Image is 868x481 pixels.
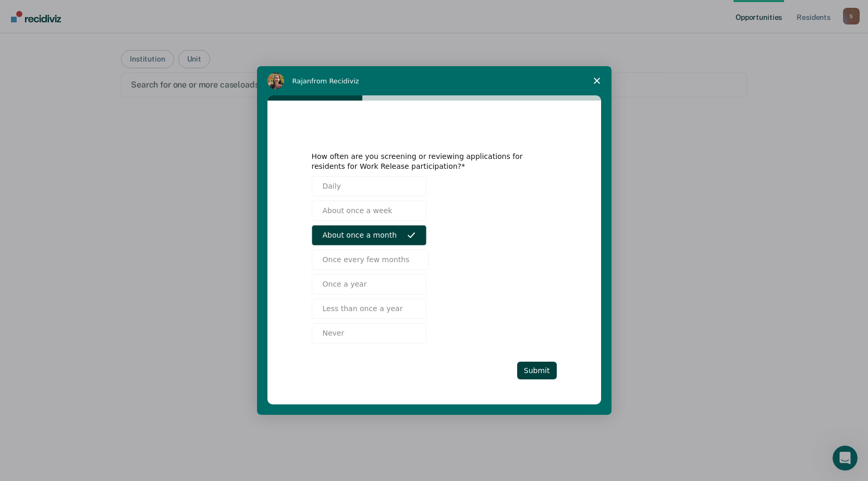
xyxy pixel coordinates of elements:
[312,225,426,245] button: About once a month
[311,77,359,85] span: from Recidiviz
[517,362,557,379] button: Submit
[323,303,403,314] span: Less than once a year
[312,152,541,170] div: How often are you screening or reviewing applications for residents for Work Release participation?
[312,250,429,270] button: Once every few months
[267,72,284,89] img: Profile image for Rajan
[323,205,393,216] span: About once a week
[312,323,426,343] button: Never
[312,176,426,196] button: Daily
[312,299,426,319] button: Less than once a year
[323,181,341,192] span: Daily
[312,201,426,221] button: About once a week
[582,66,612,95] span: Close survey
[323,328,345,339] span: Never
[323,230,397,241] span: About once a month
[292,77,312,85] span: Rajan
[323,254,410,265] span: Once every few months
[312,274,426,294] button: Once a year
[323,279,367,290] span: Once a year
